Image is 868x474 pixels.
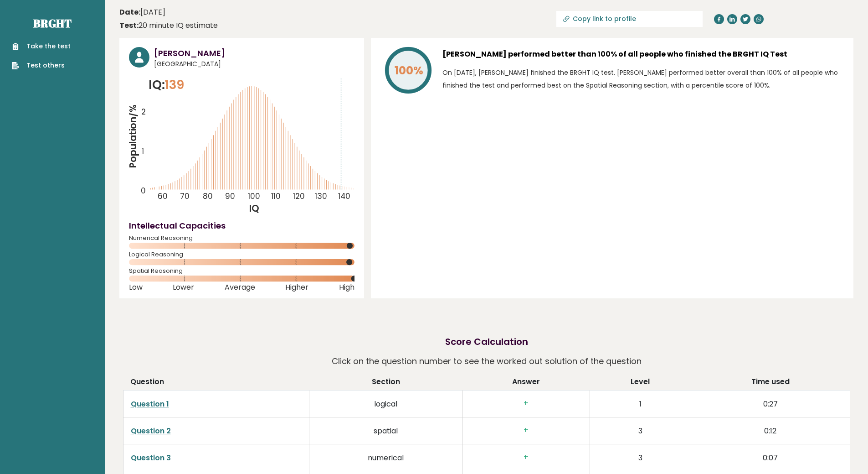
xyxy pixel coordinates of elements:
[338,191,350,202] tspan: 140
[590,391,691,417] td: 1
[248,191,260,202] tspan: 100
[129,253,354,256] span: Logical Reasoning
[590,376,691,391] th: Level
[285,286,308,289] span: Higher
[203,191,213,202] tspan: 80
[339,286,354,289] span: High
[691,391,850,417] td: 0:27
[119,20,139,31] b: Test:
[173,286,194,289] span: Lower
[154,59,354,69] span: [GEOGRAPHIC_DATA]
[470,399,582,408] h3: +
[129,219,354,232] h4: Intellectual Capacities
[33,16,72,31] a: Brght
[691,376,850,391] th: Time used
[309,417,462,444] td: spatial
[141,107,146,118] tspan: 2
[127,104,139,168] tspan: Population/%
[309,444,462,471] td: numerical
[309,376,462,391] th: Section
[590,417,691,444] td: 3
[149,76,184,94] p: IQ:
[131,426,171,436] a: Question 2
[129,269,354,273] span: Spatial Reasoning
[119,20,218,31] div: 20 minute IQ estimate
[442,47,844,62] h3: [PERSON_NAME] performed better than 100% of all people who finished the BRGHT IQ Test
[225,286,255,289] span: Average
[154,47,354,59] h3: [PERSON_NAME]
[12,42,71,51] a: Take the test
[158,191,168,202] tspan: 60
[119,7,140,17] b: Date:
[271,191,281,202] tspan: 110
[141,185,146,196] tspan: 0
[691,417,850,444] td: 0:12
[131,453,171,463] a: Question 3
[691,444,850,471] td: 0:07
[123,376,309,391] th: Question
[470,426,582,435] h3: +
[129,286,143,289] span: Low
[332,353,642,370] p: Click on the question number to see the worked out solution of the question
[225,191,235,202] tspan: 90
[131,399,169,409] a: Question 1
[590,444,691,471] td: 3
[142,146,144,156] tspan: 1
[445,335,528,349] h2: Score Calculation
[442,66,844,92] p: On [DATE], [PERSON_NAME] finished the BRGHT IQ test. [PERSON_NAME] performed better overall than ...
[470,453,582,462] h3: +
[250,202,260,215] tspan: IQ
[315,191,328,202] tspan: 130
[119,7,165,18] time: [DATE]
[12,61,71,70] a: Test others
[165,76,184,93] span: 139
[129,236,354,240] span: Numerical Reasoning
[309,391,462,417] td: logical
[395,63,423,78] tspan: 100%
[293,191,305,202] tspan: 120
[462,376,590,391] th: Answer
[180,191,190,202] tspan: 70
